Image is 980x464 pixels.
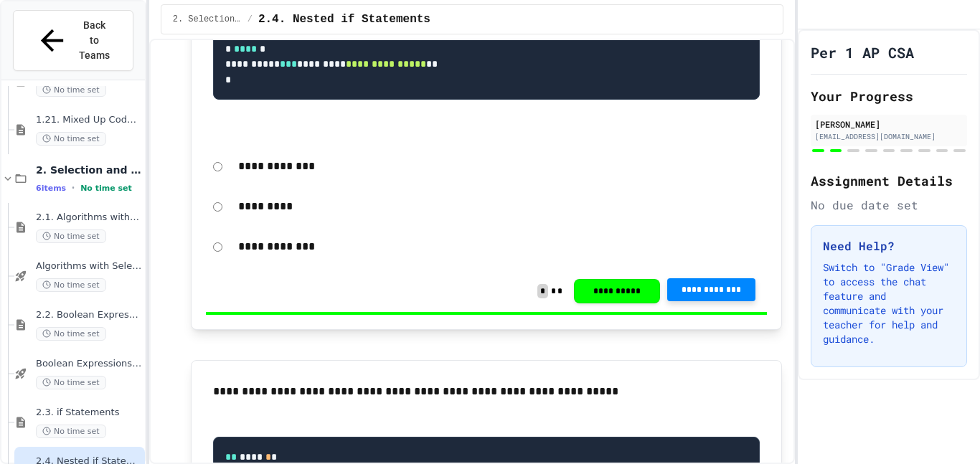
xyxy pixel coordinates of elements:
span: Boolean Expressions - Quiz [36,358,142,370]
span: 6 items [36,184,66,193]
span: Back to Teams [77,18,111,63]
span: No time set [80,184,132,193]
span: No time set [36,229,106,243]
span: Algorithms with Selection and Repetition - Topic 2.1 [36,260,142,273]
span: 2. Selection and Iteration [173,14,242,25]
p: Switch to "Grade View" to access the chat feature and communicate with your teacher for help and ... [823,260,955,346]
span: No time set [36,376,106,389]
span: No time set [36,425,106,438]
span: 2.3. if Statements [36,407,142,419]
span: No time set [36,83,106,97]
h1: Per 1 AP CSA [811,42,914,62]
h2: Assignment Details [811,171,967,191]
h3: Need Help? [823,237,955,255]
span: No time set [36,327,106,341]
span: 2.1. Algorithms with Selection and Repetition [36,212,142,224]
span: • [72,182,75,194]
span: No time set [36,278,106,292]
span: 2.4. Nested if Statements [258,11,430,28]
div: [EMAIL_ADDRESS][DOMAIN_NAME] [815,131,963,142]
span: 1.21. Mixed Up Code Practice 1b (1.7-1.15) [36,114,142,126]
span: / [248,14,253,25]
span: 2. Selection and Iteration [36,164,142,176]
span: 2.2. Boolean Expressions [36,309,142,321]
div: [PERSON_NAME] [815,118,963,131]
h2: Your Progress [811,86,967,106]
div: No due date set [811,197,967,214]
span: No time set [36,132,106,146]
